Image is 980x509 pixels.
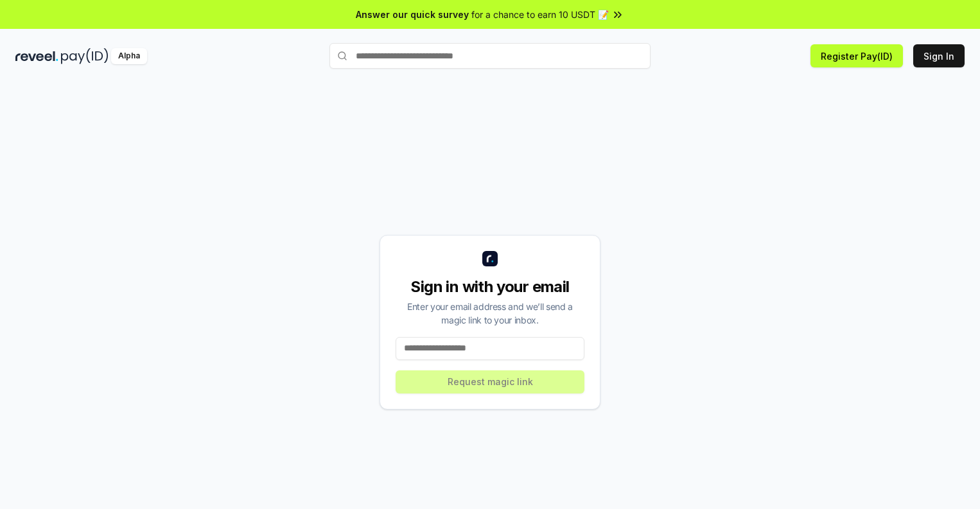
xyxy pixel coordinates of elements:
img: logo_small [482,251,498,266]
img: reveel_dark [15,48,58,64]
div: Enter your email address and we’ll send a magic link to your inbox. [396,300,584,327]
button: Register Pay(ID) [810,44,903,67]
div: Sign in with your email [396,277,584,297]
div: Alpha [111,48,147,64]
button: Sign In [913,44,965,67]
span: for a chance to earn 10 USDT 📝 [471,8,609,21]
img: pay_id [61,48,109,64]
span: Answer our quick survey [356,8,469,21]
